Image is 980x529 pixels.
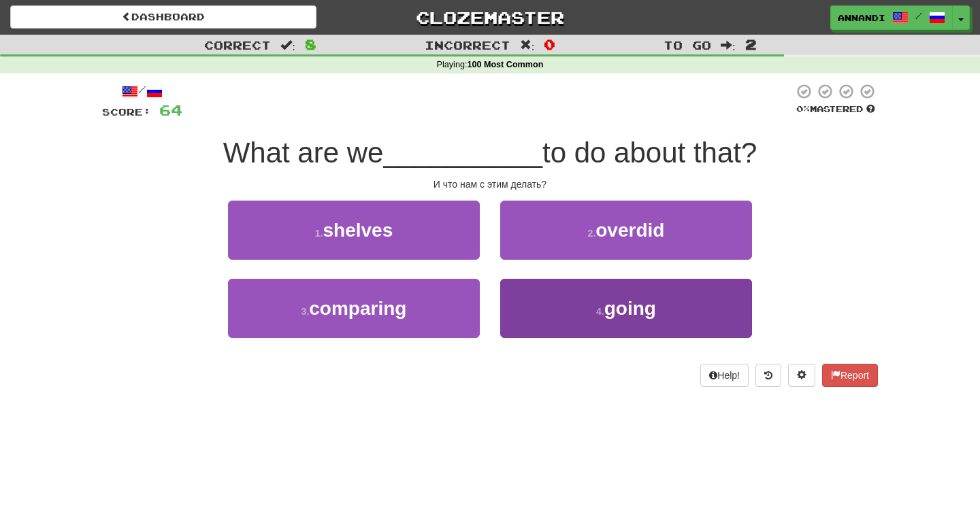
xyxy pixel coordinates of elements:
[425,38,510,52] span: Incorrect
[520,39,535,51] span: :
[915,11,922,20] span: /
[280,39,295,51] span: :
[159,101,182,118] span: 64
[745,36,757,52] span: 2
[542,137,757,169] span: to do about that?
[204,38,271,52] span: Correct
[755,364,781,387] button: Round history (alt+y)
[794,103,878,116] div: Mastered
[102,177,878,191] div: И что нам с этим делать?
[309,298,406,319] span: comparing
[721,39,736,51] span: :
[228,201,480,260] button: 1.shelves
[102,106,151,118] span: Score:
[500,201,752,260] button: 2.overdid
[10,5,316,29] a: Dashboard
[102,83,182,100] div: /
[337,5,643,29] a: Clozemaster
[223,137,384,169] span: What are we
[467,60,543,69] strong: 100 Most Common
[796,103,810,114] span: 0 %
[301,306,310,317] small: 3 .
[595,220,664,241] span: overdid
[383,137,542,169] span: __________
[596,306,604,317] small: 4 .
[315,228,323,239] small: 1 .
[664,38,711,52] span: To go
[830,5,953,30] a: Annandi /
[700,364,749,387] button: Help!
[838,12,885,24] span: Annandi
[228,279,480,338] button: 3.comparing
[305,36,316,52] span: 8
[604,298,656,319] span: going
[588,228,596,239] small: 2 .
[822,364,878,387] button: Report
[500,279,752,338] button: 4.going
[323,220,393,241] span: shelves
[544,36,555,52] span: 0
